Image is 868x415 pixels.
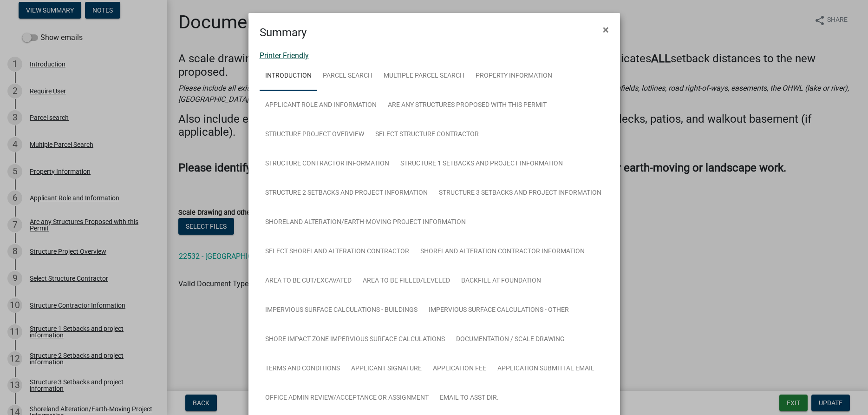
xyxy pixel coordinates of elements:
a: Applicant Signature [346,354,427,384]
a: Structure 3 Setbacks and project information [433,178,607,208]
h4: Summary [260,24,307,41]
a: Backfill at foundation [456,266,547,296]
a: Select Shoreland Alteration contractor [260,237,415,267]
button: Close [595,17,616,43]
a: Impervious Surface Calculations - Other [423,296,574,325]
a: Impervious Surface Calculations - Buildings [260,296,423,325]
a: Shoreland Alteration/Earth-Moving Project Information [260,208,471,237]
a: Email to Asst Dir. [434,383,504,413]
a: Are any Structures Proposed with this Permit [382,91,552,120]
a: Shoreland Alteration Contractor Information [415,237,590,267]
a: Terms and Conditions [260,354,346,384]
a: Documentation / Scale Drawing [450,325,570,355]
a: Application Fee [427,354,492,384]
a: Shore Impact Zone Impervious Surface Calculations [260,325,450,355]
a: Parcel search [317,61,378,91]
span: × [603,23,609,36]
a: Multiple Parcel Search [378,61,470,91]
a: Property Information [470,61,558,91]
a: Structure 1 Setbacks and project information [395,149,568,179]
a: Area to be Cut/Excavated [260,266,357,296]
a: Structure 2 Setbacks and project information [260,178,433,208]
a: Select Structure Contractor [370,120,484,150]
a: Structure Project Overview [260,120,370,150]
a: Structure Contractor Information [260,149,395,179]
a: Office Admin Review/Acceptance or Assignment [260,383,434,413]
a: Introduction [260,61,317,91]
a: Printer Friendly [260,51,309,60]
a: Application Submittal Email [492,354,600,384]
a: Area to be Filled/Leveled [357,266,456,296]
a: Applicant Role and Information [260,91,382,120]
